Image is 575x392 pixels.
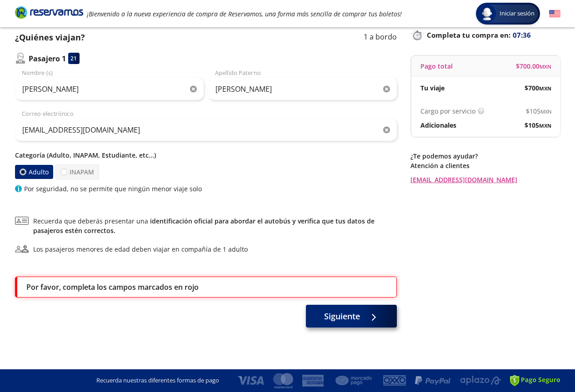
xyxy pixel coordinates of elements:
[15,119,397,141] input: Correo electrónico
[410,151,560,161] p: ¿Te podemos ayudar?
[410,29,560,41] p: Completa tu compra en :
[33,244,248,254] div: Los pasajeros menores de edad deben viajar en compañía de 1 adulto
[324,310,360,323] span: Siguiente
[540,108,551,115] small: MXN
[420,120,456,130] p: Adicionales
[525,120,551,130] span: $ 105
[420,83,445,93] p: Tu viaje
[364,31,397,44] p: 1 a bordo
[15,5,83,19] i: Brand Logo
[15,5,83,22] a: Brand Logo
[306,305,397,327] button: Siguiente
[410,175,560,184] a: [EMAIL_ADDRESS][DOMAIN_NAME]
[15,165,53,179] label: Adulto
[33,216,397,235] span: Recuerda que deberás presentar una
[526,106,551,116] span: $ 105
[410,161,560,170] p: Atención a clientes
[496,9,538,18] span: Iniciar sesión
[539,122,551,129] small: MXN
[15,78,204,100] input: Nombre (s)
[549,8,560,20] button: English
[420,106,475,116] p: Cargo por servicio
[87,10,402,18] em: ¡Bienvenido a la nueva experiencia de compra de Reservamos, una forma más sencilla de comprar tus...
[516,61,551,71] span: $ 700.00
[55,164,99,179] label: INAPAM
[29,53,66,64] p: Pasajero 1
[15,150,397,160] p: Categoría (Adulto, INAPAM, Estudiante, etc...)
[96,376,219,385] p: Recuerda nuestras diferentes formas de pago
[24,184,202,194] p: Por seguridad, no se permite que ningún menor viaje solo
[539,85,551,92] small: MXN
[513,30,531,40] span: 07:36
[525,83,551,93] span: $ 700
[33,217,375,235] a: identificación oficial para abordar el autobús y verifica que tus datos de pasajeros estén correc...
[68,53,80,64] div: 21
[26,282,199,293] p: Por favor, completa los campos marcados en rojo
[15,31,85,44] p: ¿Quiénes viajan?
[540,63,551,70] small: MXN
[208,78,397,100] input: Apellido Paterno
[420,61,453,71] p: Pago total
